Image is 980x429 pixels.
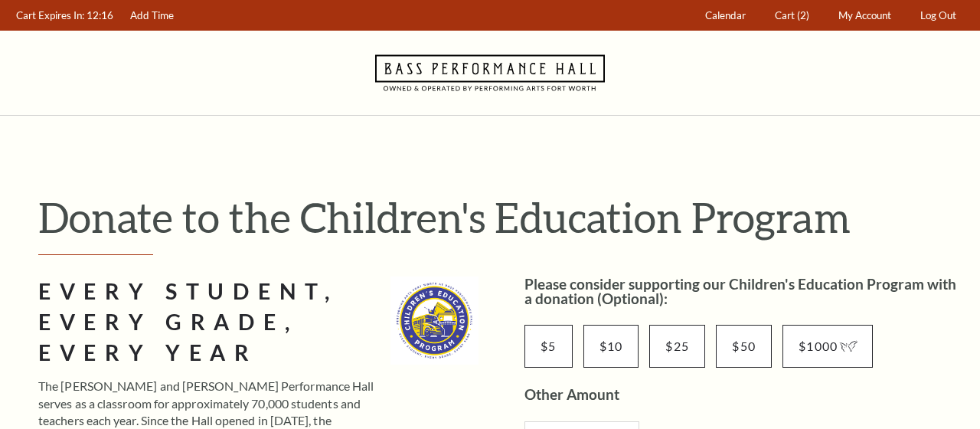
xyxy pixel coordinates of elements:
[524,385,619,403] label: Other Amount
[38,277,380,368] h2: Every Student, Every Grade, Every Year
[524,275,956,307] label: Please consider supporting our Children's Education Program with a donation (Optional):
[390,277,479,365] img: cep_logo_2022_standard_335x335.jpg
[649,325,705,368] input: $25
[87,9,113,21] span: 12:16
[768,1,817,31] a: Cart (2)
[831,1,899,31] a: My Account
[782,325,872,368] input: $1000
[705,9,746,21] span: Calendar
[524,325,573,368] input: $5
[716,325,772,368] input: $50
[123,1,181,31] a: Add Time
[775,9,795,21] span: Cart
[698,1,753,31] a: Calendar
[838,9,891,21] span: My Account
[38,192,965,242] h1: Donate to the Children's Education Program
[16,9,84,21] span: Cart Expires In:
[797,9,809,21] span: (2)
[913,1,964,31] a: Log Out
[583,325,639,368] input: $10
